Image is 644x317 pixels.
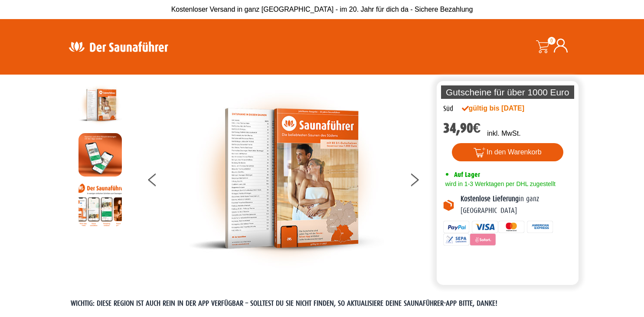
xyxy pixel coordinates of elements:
img: der-saunafuehrer-2025-sued [78,83,122,127]
span: Auf Lager [454,170,480,179]
span: Kostenloser Versand in ganz [GEOGRAPHIC_DATA] - im 20. Jahr für dich da - Sichere Bezahlung [171,6,473,13]
span: WICHTIG: DIESE REGION IST AUCH REIN IN DER APP VERFÜGBAR – SOLLTEST DU SIE NICHT FINDEN, SO AKTUA... [71,299,497,307]
div: Süd [443,103,453,114]
p: Gutscheine für über 1000 Euro [441,85,575,99]
span: wird in 1-3 Werktagen per DHL zugestellt [443,180,556,187]
img: MOCKUP-iPhone_regional [78,133,122,176]
img: der-saunafuehrer-2025-sued [189,83,384,274]
bdi: 34,90 [443,120,481,136]
span: 0 [548,37,556,45]
div: gültig bis [DATE] [462,103,543,114]
p: in ganz [GEOGRAPHIC_DATA] [461,193,572,216]
img: Anleitung7tn [78,183,122,226]
span: € [473,120,481,136]
b: Kostenlose Lieferung [461,195,519,203]
button: In den Warenkorb [452,143,563,161]
p: inkl. MwSt. [487,128,520,139]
